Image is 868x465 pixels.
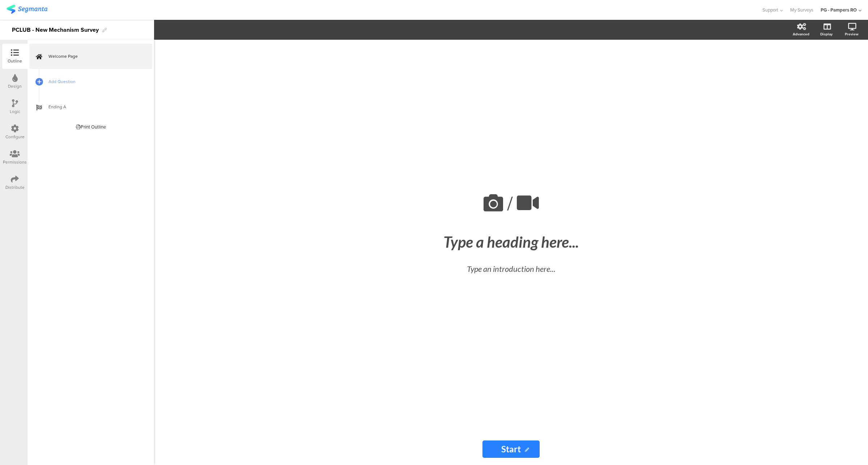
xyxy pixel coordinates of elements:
[384,263,638,275] div: Type an introduction here...
[29,44,152,69] a: Welcome Page
[7,5,47,14] img: segmanta logo
[48,103,141,110] span: Ending A
[5,134,25,140] div: Configure
[12,24,99,36] div: PCLUB - New Mechanism Survey
[820,31,833,37] div: Display
[10,108,20,115] div: Logic
[48,78,141,85] span: Add Question
[8,58,22,64] div: Outline
[845,31,859,37] div: Preview
[3,159,27,165] div: Permissions
[5,184,25,191] div: Distribute
[793,31,809,37] div: Advanced
[48,53,141,60] span: Welcome Page
[76,123,106,130] div: Print Outline
[377,233,645,251] div: Type a heading here...
[821,6,857,13] div: PG - Pampers RO
[762,6,778,13] span: Support
[482,440,540,458] input: Start
[8,83,22,90] div: Design
[29,94,152,119] a: Ending A
[507,189,513,218] span: /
